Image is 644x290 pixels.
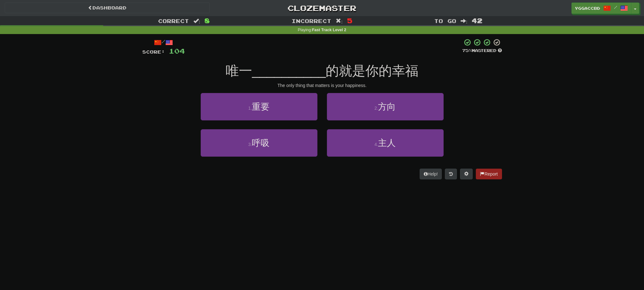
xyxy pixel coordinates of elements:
[461,18,468,24] span: :
[292,18,331,24] span: Incorrect
[142,38,185,46] div: /
[5,3,210,13] a: Dashboard
[201,93,317,120] button: 1.重要
[476,169,502,179] button: Report
[326,63,418,78] span: 的就是你的幸福
[614,5,617,9] span: /
[336,18,343,24] span: :
[472,17,482,24] span: 42
[420,169,442,179] button: Help!
[142,49,165,55] span: Score:
[252,63,326,78] span: __________
[142,82,502,89] div: The only thing that matters is your happiness.
[462,48,502,54] div: Mastered
[378,138,396,148] span: 主人
[327,129,444,157] button: 4.主人
[158,18,189,24] span: Correct
[445,169,457,179] button: Round history (alt+y)
[252,138,269,148] span: 呼吸
[201,129,317,157] button: 3.呼吸
[248,106,252,111] small: 1 .
[248,142,252,147] small: 3 .
[575,5,600,11] span: yggaccBD
[226,63,252,78] span: 唯一
[312,28,346,32] strong: Fast Track Level 2
[434,18,456,24] span: To go
[571,3,631,14] a: yggaccBD /
[204,17,210,24] span: 8
[375,142,378,147] small: 4 .
[193,18,200,24] span: :
[375,106,378,111] small: 2 .
[347,17,352,24] span: 5
[327,93,444,120] button: 2.方向
[169,47,185,55] span: 104
[252,102,269,112] span: 重要
[462,48,472,53] span: 75 %
[219,3,424,14] a: Clozemaster
[378,102,396,112] span: 方向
